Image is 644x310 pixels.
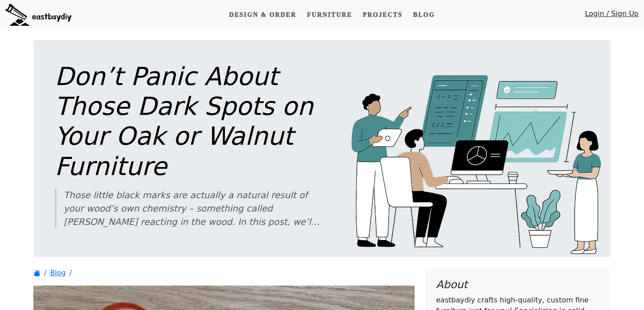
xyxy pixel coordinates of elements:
[225,7,300,23] a: Design & Order
[5,4,72,26] img: eastbaydiy
[50,269,65,277] a: Blog
[33,268,415,278] nav: breadcrumb
[55,61,322,181] h1: Don’t Panic About Those Dark Spots on Your Oak or Walnut Furniture
[436,278,600,291] h4: About
[303,7,355,23] a: Furniture
[359,7,406,23] a: Projects
[410,7,438,23] a: Blog
[585,8,639,23] a: Login / Sign Up
[64,188,322,228] div: Those little black marks are actually a natural result of your wood’s own chemistry – something c...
